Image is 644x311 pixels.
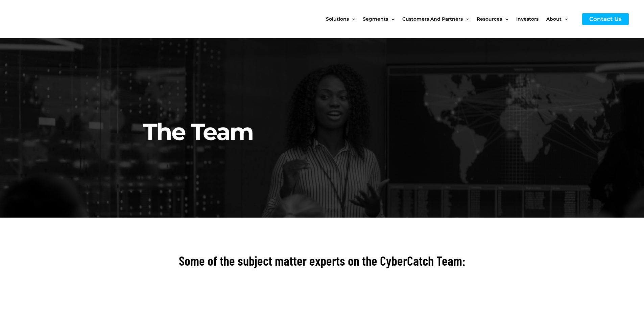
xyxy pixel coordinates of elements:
a: Contact Us [582,13,629,25]
span: Investors [516,5,539,33]
nav: Site Navigation: New Main Menu [326,5,575,33]
span: Menu Toggle [349,5,355,33]
span: Solutions [326,5,349,33]
span: Segments [363,5,388,33]
span: About [546,5,562,33]
span: Menu Toggle [388,5,394,33]
a: Investors [516,5,546,33]
span: Customers and Partners [402,5,463,33]
span: Menu Toggle [463,5,469,33]
span: Menu Toggle [562,5,568,33]
span: Menu Toggle [502,5,508,33]
h2: The Team [143,56,506,147]
span: Resources [477,5,502,33]
img: CyberCatch [12,5,93,33]
h2: Some of the subject matter experts on the CyberCatch Team: [133,252,511,269]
